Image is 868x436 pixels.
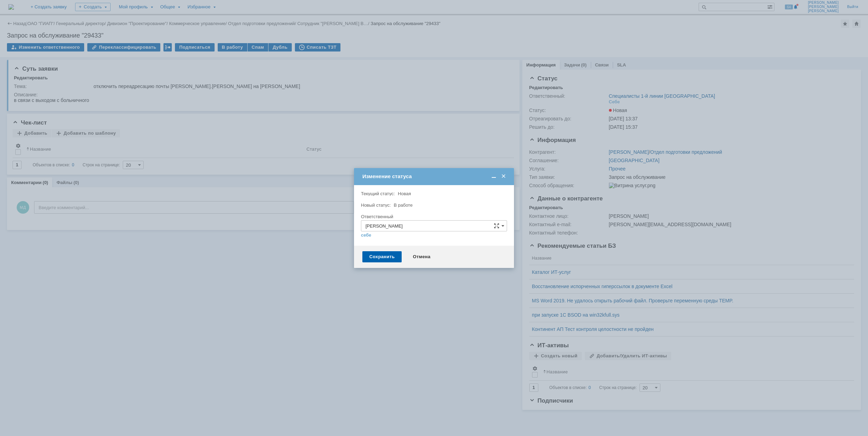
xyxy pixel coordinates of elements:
[394,203,412,208] span: В работе
[361,232,371,238] a: себе
[362,173,507,180] div: Изменение статуса
[361,191,395,196] label: Текущий статус:
[361,214,506,219] div: Ответственный
[490,173,497,180] span: Свернуть (Ctrl + M)
[398,191,411,196] span: Новая
[494,223,499,229] span: Сложная форма
[500,173,507,180] span: Закрыть
[361,203,391,208] label: Новый статус:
